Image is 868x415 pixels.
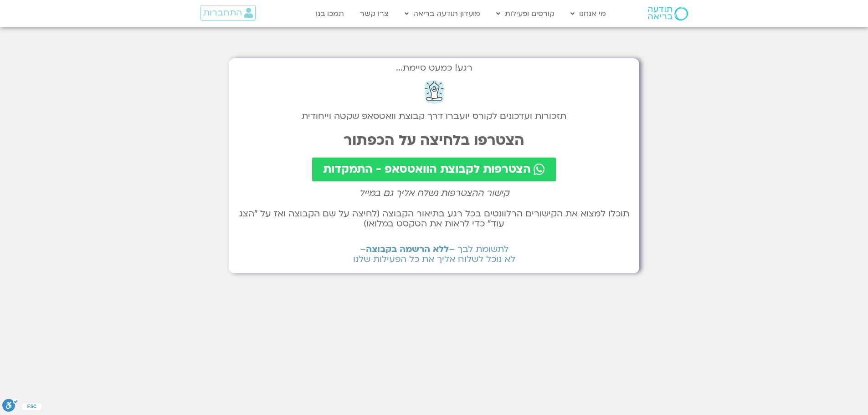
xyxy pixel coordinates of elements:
span: הצטרפות לקבוצת הוואטסאפ - התמקדות [323,163,531,176]
a: קורסים ופעילות [492,5,559,22]
h2: תוכלו למצוא את הקישורים הרלוונטים בכל רגע בתיאור הקבוצה (לחיצה על שם הקבוצה ואז על ״הצג עוד״ כדי ... [238,209,630,229]
b: ללא הרשמה בקבוצה [366,243,449,255]
h2: קישור ההצטרפות נשלח אליך גם במייל [238,188,630,198]
a: מי אנחנו [566,5,611,22]
h2: לתשומת לבך – – לא נוכל לשלוח אליך את כל הפעילות שלנו [238,244,630,264]
h2: הצטרפו בלחיצה על הכפתור [238,132,630,149]
h2: רגע! כמעט סיימת... [238,67,630,68]
span: התחברות [203,8,242,18]
h2: תזכורות ועדכונים לקורס יועברו דרך קבוצת וואטסאפ שקטה וייחודית [238,111,630,121]
img: תודעה בריאה [648,7,688,20]
a: מועדון תודעה בריאה [400,5,485,22]
a: התחברות [200,5,256,20]
a: תמכו בנו [311,5,349,22]
a: צרו קשר [355,5,393,22]
a: הצטרפות לקבוצת הוואטסאפ - התמקדות [312,158,556,181]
